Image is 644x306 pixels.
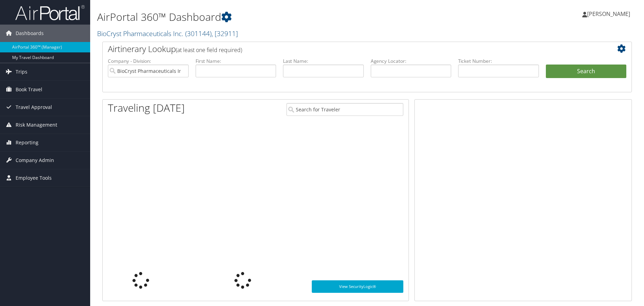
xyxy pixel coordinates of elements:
span: Risk Management [16,116,57,134]
a: BioCryst Pharmaceuticals Inc. [97,29,238,38]
label: First Name: [196,58,276,65]
label: Last Name: [283,58,364,65]
h1: AirPortal 360™ Dashboard [97,10,457,24]
a: View SecurityLogic® [312,280,403,293]
button: Search [546,65,627,78]
input: Search for Traveler [286,103,404,116]
span: (at least one field required) [176,46,242,54]
span: Travel Approval [16,99,52,116]
span: Reporting [16,134,38,151]
label: Company - Division: [108,58,189,65]
img: airportal-logo.png [15,5,85,21]
span: Employee Tools [16,169,52,187]
span: Trips [16,63,27,80]
a: [PERSON_NAME] [582,3,637,24]
label: Agency Locator: [371,58,452,65]
span: Book Travel [16,81,42,98]
span: Company Admin [16,152,54,169]
span: Dashboards [16,25,44,42]
span: , [ 32911 ] [212,29,238,38]
span: ( 301144 ) [185,29,212,38]
h1: Traveling [DATE] [108,101,185,115]
h2: Airtinerary Lookup [108,43,582,55]
span: [PERSON_NAME] [587,10,630,18]
label: Ticket Number: [458,58,539,65]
